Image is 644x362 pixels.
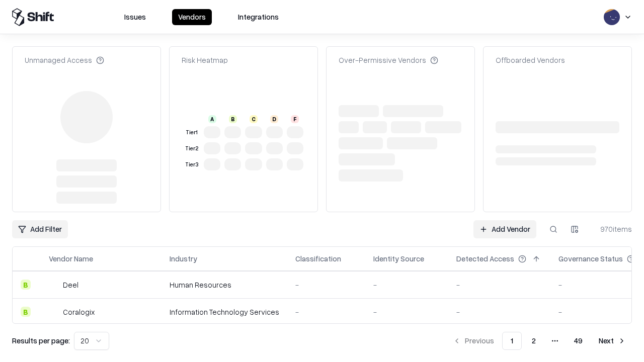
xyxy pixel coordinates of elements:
div: Deel [63,280,78,290]
div: B [229,115,237,123]
div: Tier 1 [184,128,200,137]
p: Results per page: [12,335,70,346]
div: - [373,307,440,317]
div: - [295,280,357,290]
div: Governance Status [558,253,623,264]
img: Deel [49,280,59,290]
div: Classification [295,253,341,264]
img: Coralogix [49,307,59,317]
div: - [295,307,357,317]
div: Offboarded Vendors [496,55,565,65]
div: - [456,280,542,290]
div: F [291,115,299,123]
div: C [250,115,258,123]
button: Vendors [172,9,212,25]
div: Identity Source [373,253,424,264]
div: Tier 2 [184,144,200,153]
div: Tier 3 [184,160,200,169]
a: Add Vendor [473,220,536,238]
div: - [373,280,440,290]
div: Human Resources [170,280,279,290]
nav: pagination [447,332,632,350]
button: 2 [524,332,544,350]
button: 49 [566,332,591,350]
div: B [21,280,31,290]
div: D [270,115,278,123]
div: - [456,307,542,317]
button: Issues [118,9,152,25]
button: Add Filter [12,220,68,238]
div: Detected Access [456,253,514,264]
div: Over-Permissive Vendors [339,55,438,65]
button: Integrations [232,9,285,25]
div: B [21,307,31,317]
div: Vendor Name [49,253,93,264]
div: Information Technology Services [170,307,279,317]
div: 970 items [592,224,632,234]
div: A [208,115,216,123]
div: Industry [170,253,197,264]
div: Unmanaged Access [25,55,104,65]
button: Next [593,332,632,350]
button: 1 [502,332,522,350]
div: Risk Heatmap [182,55,228,65]
div: Coralogix [63,307,95,317]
